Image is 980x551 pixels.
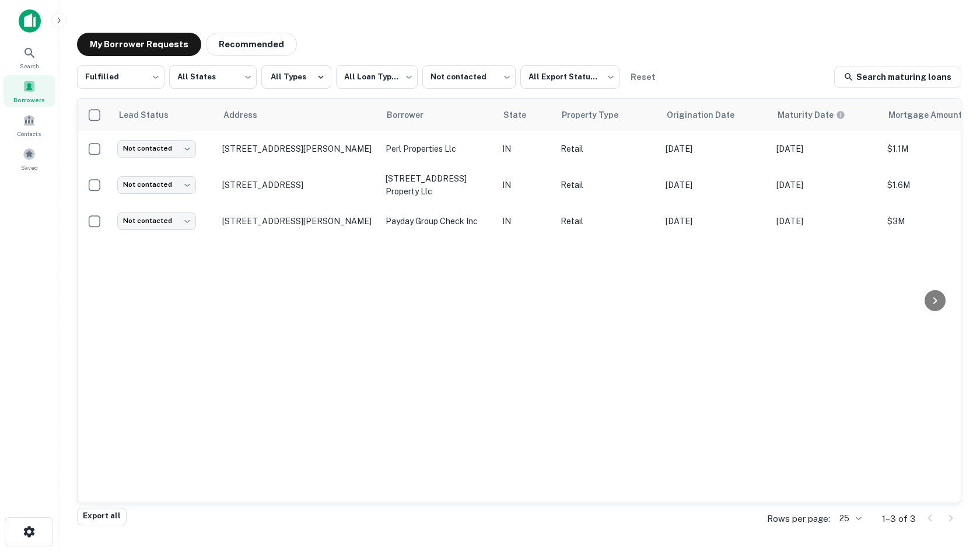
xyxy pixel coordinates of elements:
[496,99,555,131] th: State
[561,142,654,155] p: Retail
[624,65,661,89] button: Reset
[3,41,55,73] a: Search
[666,215,765,228] p: [DATE]
[666,142,765,155] p: [DATE]
[117,212,196,229] div: Not contacted
[3,109,55,141] a: Contacts
[561,215,654,228] p: Retail
[223,108,272,122] span: Address
[502,215,549,228] p: IN
[834,67,961,88] a: Search maturing loans
[17,129,41,138] span: Contacts
[3,75,55,107] a: Borrowers
[3,143,55,175] a: Saved
[386,142,491,155] p: perl properties llc
[778,109,834,121] h6: Maturity Date
[206,33,297,56] button: Recommended
[222,144,374,154] p: [STREET_ADDRESS][PERSON_NAME]
[380,99,496,131] th: Borrower
[503,108,541,122] span: State
[882,512,916,526] p: 1–3 of 3
[776,142,876,155] p: [DATE]
[555,99,660,131] th: Property Type
[77,508,127,525] button: Export all
[387,108,439,122] span: Borrower
[386,215,491,228] p: payday group check inc
[776,215,876,228] p: [DATE]
[502,179,549,191] p: IN
[19,9,41,33] img: capitalize-icon.png
[118,108,184,122] span: Lead Status
[771,99,881,131] th: Maturity dates displayed may be estimated. Please contact the lender for the most accurate maturi...
[422,62,516,92] div: Not contacted
[778,109,860,121] span: Maturity dates displayed may be estimated. Please contact the lender for the most accurate maturi...
[111,99,216,131] th: Lead Status
[222,180,374,190] p: [STREET_ADDRESS]
[767,512,830,526] p: Rows per page:
[222,216,374,226] p: [STREET_ADDRESS][PERSON_NAME]
[261,65,331,89] button: All Types
[117,140,196,157] div: Not contacted
[778,109,845,121] div: Maturity dates displayed may be estimated. Please contact the lender for the most accurate maturi...
[336,62,418,92] div: All Loan Types
[117,176,196,193] div: Not contacted
[21,163,38,172] span: Saved
[667,108,750,122] span: Origination Date
[20,61,39,71] span: Search
[888,108,977,122] span: Mortgage Amount
[835,510,863,527] div: 25
[666,179,765,191] p: [DATE]
[77,62,164,92] div: Fulfilled
[502,142,549,155] p: IN
[660,99,771,131] th: Origination Date
[562,108,633,122] span: Property Type
[776,179,876,191] p: [DATE]
[561,179,654,191] p: Retail
[13,95,45,104] span: Borrowers
[520,62,619,92] div: All Export Statuses
[922,458,980,514] iframe: Chat Widget
[386,172,491,198] p: [STREET_ADDRESS] property llc
[77,33,201,56] button: My Borrower Requests
[169,62,257,92] div: All States
[216,99,380,131] th: Address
